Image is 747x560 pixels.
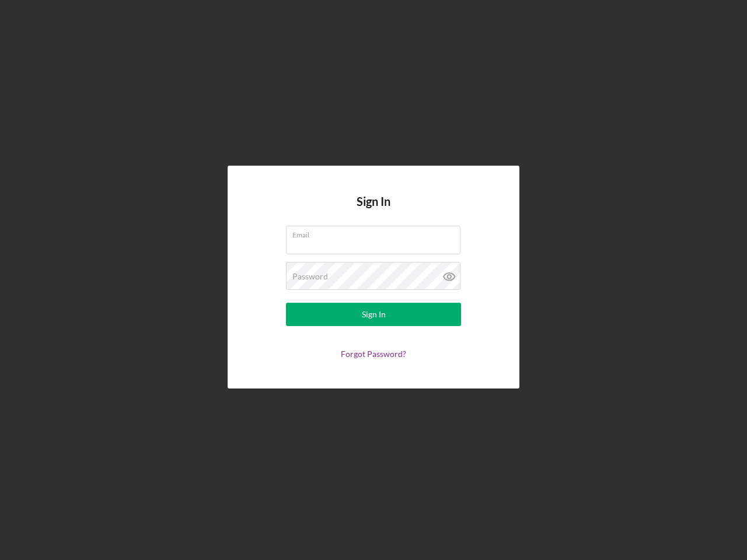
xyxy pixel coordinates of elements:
button: Sign In [286,303,461,326]
div: Sign In [362,303,386,326]
a: Forgot Password? [341,349,406,359]
label: Email [292,226,460,239]
h4: Sign In [357,195,390,226]
label: Password [292,272,328,281]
